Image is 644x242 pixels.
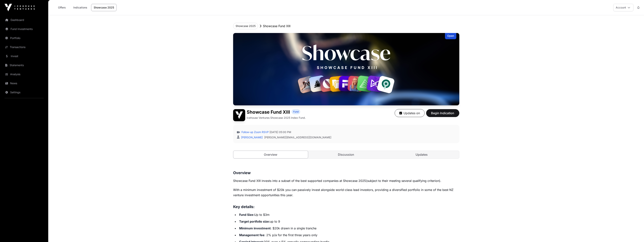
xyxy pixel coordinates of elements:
[233,151,459,158] nav: Tabs
[238,232,459,238] li: : 2% p/a for the first three years only
[233,23,258,29] button: Showcase 2025
[233,204,459,210] h3: Key details:
[3,43,45,51] a: Transactions
[426,109,459,117] button: Begin Indication
[264,136,331,139] a: [PERSON_NAME][EMAIL_ADDRESS][DOMAIN_NAME]
[3,34,45,42] a: Portfolio
[239,226,271,230] strong: Minimum investment
[71,4,90,11] a: Indications
[239,213,254,217] strong: Fund Size:
[54,4,69,11] a: Offers
[247,116,306,120] p: Icehouse Ventures Showcase 2025 Index Fund.
[613,4,633,11] button: Account
[233,179,366,183] span: Showcase Fund XIII invests into a subset of the best supported companies at Showcase 2025
[445,33,456,39] div: Open
[238,212,459,217] li: Up to $3m
[3,79,45,87] a: News
[233,178,459,183] p: (subject to their meeting several qualifying criterion).
[233,151,308,159] a: Overview
[293,110,299,113] span: Fund
[3,52,45,60] a: Invest
[239,233,264,237] strong: Management fee
[233,33,459,105] img: Showcase Fund XIII
[3,88,45,96] a: Settings
[263,24,290,28] p: Showcase Fund XIII
[233,187,459,198] p: With a minimum investment of $20k you can passively invest alongside world-class lead investors, ...
[3,25,45,33] a: Fund Investments
[384,151,459,158] a: Updates
[426,113,459,117] a: Begin Indication
[309,151,384,158] a: Discussion
[238,226,459,231] li: : $20k drawn in a single tranche
[5,4,35,11] img: Icehouse Ventures Logo
[3,61,45,69] a: Statements
[3,70,45,78] a: Analysis
[241,130,269,134] a: Follow-up Zoom RSVP
[247,109,290,115] h1: Showcase Fund XIII
[431,111,455,115] span: Begin Indication
[91,4,116,11] a: Showcase 2025
[233,170,459,176] h3: Overview
[240,136,263,139] a: [PERSON_NAME]
[270,130,291,134] span: [DATE] 05:00 PM
[395,109,425,117] button: Updates on
[3,16,45,24] a: Dashboard
[238,219,459,224] li: up to 9
[239,220,270,223] strong: Target portfolio size:
[233,109,245,121] img: Showcase Fund XIII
